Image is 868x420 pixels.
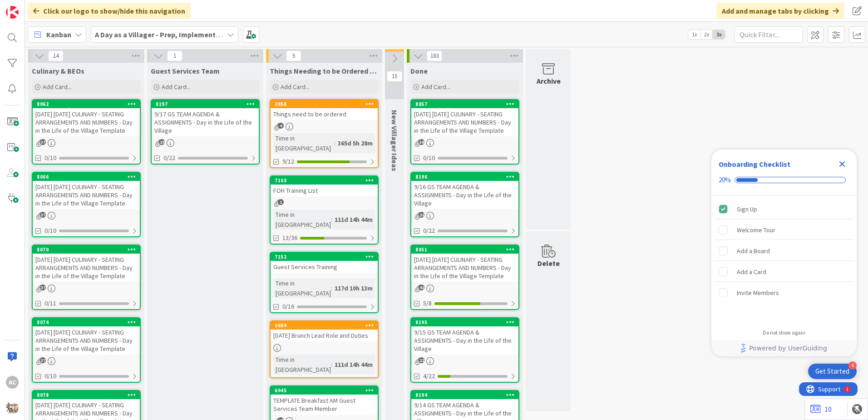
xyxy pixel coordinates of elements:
[47,4,49,11] div: 1
[271,386,378,415] div: 6945TEMPLATE Breakfast AM Guest Services Team Member
[332,215,375,225] div: 111d 14h 44m
[275,322,378,329] div: 2689
[271,321,378,330] div: 2689
[33,391,140,399] div: 8078
[271,253,378,273] div: 7152Guest Services Training
[37,101,140,107] div: 8062
[688,30,700,39] span: 1x
[410,99,519,165] a: 8057[DATE] [DATE] CULINARY - SEATING ARRANGEMENTS AND NUMBERS - Day in the Life of the Village Te...
[719,176,731,184] div: 20%
[159,139,165,145] span: 19
[6,376,19,389] div: AC
[810,404,832,415] a: 10
[716,340,852,356] a: Powered by UserGuiding
[808,364,857,379] div: Open Get Started checklist, remaining modules: 4
[271,253,378,261] div: 7152
[716,3,844,19] div: Add and manage tabs by clicking
[415,246,518,253] div: 8051
[711,150,857,356] div: Checklist Container
[737,204,757,215] div: Sign Up
[48,50,64,61] span: 14
[271,100,378,120] div: 2858Things need to be ordered
[151,66,220,75] span: Guest Services Team
[411,245,518,282] div: 8051[DATE] [DATE] CULINARY - SEATING ARRANGEMENTS AND NUMBERS - Day in the Life of the Village Te...
[33,173,140,209] div: 8066[DATE] [DATE] CULINARY - SEATING ARRANGEMENTS AND NUMBERS - Day in the Life of the Village Te...
[815,367,849,376] div: Get Started
[282,233,297,243] span: 13/36
[95,30,257,39] b: A Day as a Villager - Prep, Implement and Execute
[719,159,790,170] div: Onboarding Checklist
[331,283,332,293] span: :
[44,299,56,308] span: 0/11
[713,30,725,39] span: 3x
[715,199,853,219] div: Sign Up is complete.
[271,386,378,395] div: 6945
[763,329,805,336] div: Do not show again
[415,392,518,398] div: 8194
[33,245,140,282] div: 8070[DATE] [DATE] CULINARY - SEATING ARRANGEMENTS AND NUMBERS - Day in the Life of the Village Te...
[737,287,779,298] div: Invite Members
[711,340,857,356] div: Footer
[415,319,518,325] div: 8195
[37,246,140,253] div: 8070
[273,355,331,375] div: Time in [GEOGRAPHIC_DATA]
[737,266,766,277] div: Add a Card
[32,172,141,237] a: 8066[DATE] [DATE] CULINARY - SEATING ARRANGEMENTS AND NUMBERS - Day in the Life of the Village Te...
[32,66,84,75] span: Culinary & BEOs
[152,100,259,136] div: 81979/17 GS TEAM AGENDA & ASSIGNMENTS - Day in the Life of the Village
[33,108,140,136] div: [DATE] [DATE] CULINARY - SEATING ARRANGEMENTS AND NUMBERS - Day in the Life of the Village Template
[419,357,424,363] span: 22
[273,278,331,298] div: Time in [GEOGRAPHIC_DATA]
[282,302,294,311] span: 0/16
[410,317,519,383] a: 81959/15 GS TEAM AGENDA & ASSIGNMENTS - Day in the Life of the Village4/22
[275,101,378,107] div: 2858
[410,172,519,237] a: 81969/16 GS TEAM AGENDA & ASSIGNMENTS - Day in the Life of the Village0/22
[33,100,140,136] div: 8062[DATE] [DATE] CULINARY - SEATING ARRANGEMENTS AND NUMBERS - Day in the Life of the Village Te...
[163,153,175,163] span: 0/22
[33,318,140,355] div: 8074[DATE] [DATE] CULINARY - SEATING ARRANGEMENTS AND NUMBERS - Day in the Life of the Village Te...
[411,245,518,254] div: 8051
[848,361,857,370] div: 4
[40,139,46,145] span: 37
[46,29,71,40] span: Kanban
[737,225,775,235] div: Welcome Tour
[700,30,713,39] span: 2x
[40,357,46,363] span: 37
[156,101,259,107] div: 8197
[167,50,182,61] span: 1
[33,181,140,209] div: [DATE] [DATE] CULINARY - SEATING ARRANGEMENTS AND NUMBERS - Day in the Life of the Village Template
[152,108,259,136] div: 9/17 GS TEAM AGENDA & ASSIGNMENTS - Day in the Life of the Village
[715,283,853,303] div: Invite Members is incomplete.
[270,252,379,313] a: 7152Guest Services TrainingTime in [GEOGRAPHIC_DATA]:117d 10h 13m0/16
[40,212,46,218] span: 37
[271,330,378,341] div: [DATE] Brunch Lead Role and Duties
[44,153,56,163] span: 0/10
[33,326,140,355] div: [DATE] [DATE] CULINARY - SEATING ARRANGEMENTS AND NUMBERS - Day in the Life of the Village Template
[715,262,853,282] div: Add a Card is incomplete.
[37,174,140,180] div: 8066
[33,318,140,326] div: 8074
[715,220,853,240] div: Welcome Tour is incomplete.
[270,175,379,245] a: 7103FOH Training ListTime in [GEOGRAPHIC_DATA]:111d 14h 44m13/36
[335,138,375,148] div: 365d 5h 28m
[423,226,435,235] span: 0/22
[152,100,259,108] div: 8197
[19,1,41,12] span: Support
[286,50,301,61] span: 5
[419,212,424,218] span: 21
[270,66,379,75] span: Things Needing to be Ordered - PUT IN CARD, Don't make new card
[411,108,518,136] div: [DATE] [DATE] CULINARY - SEATING ARRANGEMENTS AND NUMBERS - Day in the Life of the Village Template
[332,283,375,293] div: 117d 10h 13m
[275,387,378,394] div: 6945
[411,173,518,181] div: 8196
[421,83,450,91] span: Add Card...
[271,321,378,341] div: 2689[DATE] Brunch Lead Role and Duties
[278,123,284,129] span: 4
[537,75,561,86] div: Archive
[411,318,518,326] div: 8195
[273,210,331,230] div: Time in [GEOGRAPHIC_DATA]
[410,245,519,310] a: 8051[DATE] [DATE] CULINARY - SEATING ARRANGEMENTS AND NUMBERS - Day in the Life of the Village Te...
[749,343,827,354] span: Powered by UserGuiding
[411,100,518,136] div: 8057[DATE] [DATE] CULINARY - SEATING ARRANGEMENTS AND NUMBERS - Day in the Life of the Village Te...
[423,371,435,381] span: 4/22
